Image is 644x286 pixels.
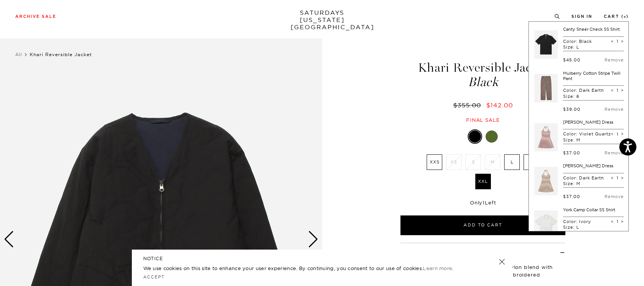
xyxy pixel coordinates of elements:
[143,274,165,280] a: Accept
[604,150,624,156] a: Remove
[563,163,613,168] a: [PERSON_NAME] Dress
[563,107,581,112] div: $39.00
[486,101,513,109] span: $142.00
[563,207,615,212] a: York Camp Collar SS Shirt
[524,154,539,170] label: XL
[563,39,592,44] p: Color: Black
[563,131,611,137] p: Color: Violet Quartz
[571,14,592,19] a: Sign In
[611,39,614,44] span: <
[143,255,501,262] h5: NOTICE
[4,231,14,248] div: Previous slide
[621,175,624,181] span: >
[400,200,565,206] div: Only Left
[624,16,626,19] small: 9
[611,219,614,224] span: <
[563,71,620,81] a: Mulberry Cotton Stripe Twill Pant
[475,174,491,189] label: XXL
[563,194,580,199] div: $37.00
[291,9,353,31] a: SATURDAYS[US_STATE][GEOGRAPHIC_DATA]
[611,131,614,137] span: <
[563,44,592,50] p: Size: L
[563,119,613,125] a: [PERSON_NAME] Dress
[621,88,624,93] span: >
[423,265,452,271] a: Learn more
[563,175,604,181] p: Color: Dark Earth
[400,215,565,235] button: Add to Cart
[15,52,22,57] a: All
[604,14,629,19] a: Cart (9)
[563,181,604,186] p: Size: M
[399,76,566,88] span: Black
[504,154,520,170] label: L
[604,107,624,112] a: Remove
[30,52,92,57] span: Khari Reversible Jacket
[399,117,566,123] div: Final sale
[611,175,614,181] span: <
[604,57,624,63] a: Remove
[604,194,624,199] a: Remove
[611,88,614,93] span: <
[621,219,624,224] span: >
[563,94,604,99] p: Size: 6
[563,225,591,230] p: Size: L
[453,101,484,109] del: $355.00
[563,27,620,32] a: Canty Sheer Check SS Shirt
[399,61,566,88] h1: Khari Reversible Jacket
[15,14,56,19] a: Archive Sale
[483,200,485,206] span: 1
[563,150,580,156] div: $37.00
[563,88,604,93] p: Color: Dark Earth
[143,264,474,272] p: We use cookies on this site to enhance your user experience. By continuing, you consent to our us...
[308,231,318,248] div: Next slide
[563,219,591,224] p: Color: Ivory
[563,137,611,143] p: Size: M
[621,131,624,137] span: >
[621,39,624,44] span: >
[427,154,442,170] label: XXS
[563,57,581,63] div: $45.00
